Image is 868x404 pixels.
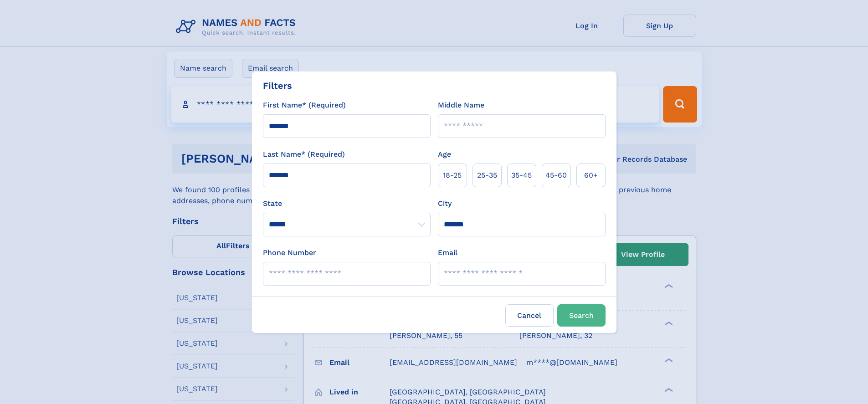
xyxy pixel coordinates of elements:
button: Search [557,304,606,327]
label: Email [438,247,457,258]
span: 18‑25 [443,170,462,181]
label: First Name* (Required) [263,100,346,111]
label: City [438,198,452,209]
label: Last Name* (Required) [263,149,345,160]
span: 35‑45 [511,170,532,181]
span: 45‑60 [545,170,567,181]
span: 25‑35 [477,170,497,181]
span: 60+ [584,170,598,181]
div: Filters [263,79,292,92]
label: Age [438,149,451,160]
label: State [263,198,431,209]
label: Phone Number [263,247,316,258]
label: Cancel [505,304,554,327]
label: Middle Name [438,100,484,111]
